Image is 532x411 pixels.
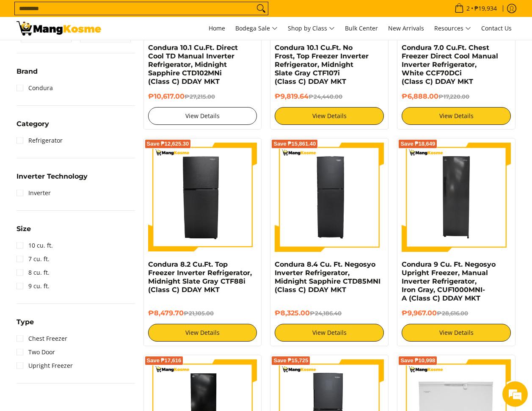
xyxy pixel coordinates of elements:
[235,23,278,34] span: Bodega Sale
[275,143,384,252] img: Condura 8.4 Cu. Ft. Negosyo Inverter Refrigerator, Midnight Sapphire CTD85MNI (Class C) DDAY MKT
[438,93,469,100] del: ₱17,220.00
[309,93,342,100] del: ₱24,440.00
[402,260,496,302] a: Condura 9 Cu. Ft. Negosyo Upright Freezer, Manual Inverter Refrigerator, Iron Gray, CUF1000MNI-A ...
[185,93,215,100] del: ₱27,215.00
[288,23,335,34] span: Shop by Class
[273,358,308,363] span: Save ₱15,725
[17,252,50,266] a: 7 cu. ft.
[437,310,468,317] del: ₱28,616.00
[17,319,34,325] span: Type
[17,319,34,332] summary: Open
[434,23,471,34] span: Resources
[17,239,53,252] a: 10 cu. ft.
[17,121,49,134] summary: Open
[147,358,182,363] span: Save ₱17,616
[17,226,31,239] summary: Open
[477,17,516,40] a: Contact Us
[184,310,214,317] del: ₱21,105.00
[275,309,384,317] h6: ₱8,325.00
[17,121,49,127] span: Category
[452,4,499,13] span: •
[384,17,428,40] a: New Arrivals
[147,141,189,146] span: Save ₱12,625.30
[430,17,475,40] a: Resources
[148,44,238,86] a: Condura 10.1 Cu.Ft. Direct Cool TD Manual Inverter Refrigerator, Midnight Sapphire CTD102MNi (Cla...
[402,44,498,86] a: Condura 7.0 Cu.Ft. Chest Freezer Direct Cool Manual Inverter Refrigerator, White CCF70DCi (Class ...
[275,260,380,294] a: Condura 8.4 Cu. Ft. Negosyo Inverter Refrigerator, Midnight Sapphire CTD85MNI (Class C) DDAY MKT
[17,21,101,36] img: Class C Home &amp; Business Appliances: Up to 70% Off l Mang Kosme
[148,309,257,317] h6: ₱8,479.70
[275,324,384,342] a: View Details
[402,309,511,317] h6: ₱9,967.00
[231,17,282,40] a: Bodega Sale
[17,173,88,186] summary: Open
[148,107,257,125] a: View Details
[345,24,378,32] span: Bulk Center
[341,17,382,40] a: Bulk Center
[148,92,257,101] h6: ₱10,617.00
[254,2,268,15] button: Search
[17,173,88,180] span: Inverter Technology
[402,143,511,252] img: Condura 9 Cu. Ft. Negosyo Upright Freezer, Manual Inverter Refrigerator, Iron Gray, CUF1000MNI-A ...
[17,359,73,372] a: Upright Freezer
[17,134,63,147] a: Refrigerator
[275,92,384,101] h6: ₱9,819.64
[273,141,316,146] span: Save ₱15,861.40
[402,324,511,342] a: View Details
[400,141,435,146] span: Save ₱18,649
[17,68,38,81] summary: Open
[473,6,498,11] span: ₱19,934
[465,6,471,11] span: 2
[275,44,369,86] a: Condura 10.1 Cu.Ft. No Frost, Top Freezer Inverter Refrigerator, Midnight Slate Gray CTF107i (Cla...
[17,68,38,75] span: Brand
[110,17,516,40] nav: Main Menu
[17,226,31,232] span: Size
[402,92,511,101] h6: ₱6,888.00
[284,17,339,40] a: Shop by Class
[17,81,53,95] a: Condura
[481,24,512,32] span: Contact Us
[17,345,55,359] a: Two Door
[17,279,50,293] a: 9 cu. ft.
[388,24,424,32] span: New Arrivals
[17,186,51,200] a: Inverter
[148,260,252,294] a: Condura 8.2 Cu.Ft. Top Freezer Inverter Refrigerator, Midnight Slate Gray CTF88i (Class C) DDAY MKT
[148,324,257,342] a: View Details
[275,107,384,125] a: View Details
[400,358,435,363] span: Save ₱10,998
[209,24,225,32] span: Home
[310,310,342,317] del: ₱24,186.40
[204,17,229,40] a: Home
[17,266,50,279] a: 8 cu. ft.
[17,332,67,345] a: Chest Freezer
[148,143,257,252] img: Condura 8.2 Cu.Ft. Top Freezer Inverter Refrigerator, Midnight Slate Gray CTF88i (Class C) DDAY MKT
[402,107,511,125] a: View Details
